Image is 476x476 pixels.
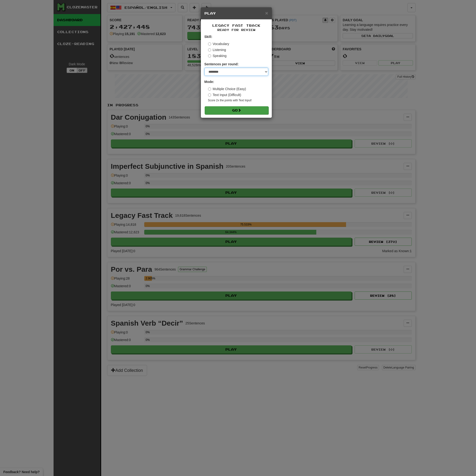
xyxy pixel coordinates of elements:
label: Sentences per round: [204,62,239,67]
label: Text Input (Difficult) [208,92,241,97]
input: Multiple Choice (Easy) [208,87,211,91]
button: Go [205,106,268,114]
label: Listening [208,47,226,52]
span: × [265,10,268,16]
label: Speaking [208,53,227,58]
small: Ready for Review [204,28,268,32]
label: Multiple Choice (Easy) [208,87,246,91]
button: Close [265,10,268,15]
small: Score 2x the points with Text Input ! [208,98,268,102]
input: Vocabulary [208,42,211,46]
input: Text Input (Difficult) [208,93,211,97]
strong: Skill: [204,35,212,39]
input: Listening [208,48,211,51]
h5: Play [204,11,268,16]
input: Speaking [208,54,211,57]
label: Vocabulary [208,41,229,46]
strong: Mode: [204,80,214,84]
span: Legacy Fast Track [212,23,260,27]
